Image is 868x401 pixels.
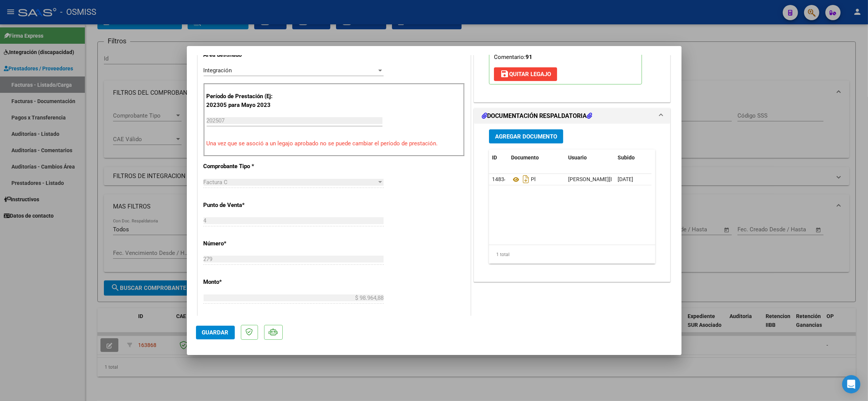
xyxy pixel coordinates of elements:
p: Punto de Venta [204,201,282,210]
p: Número [204,239,282,248]
mat-expansion-panel-header: DOCUMENTACIÓN RESPALDATORIA [474,108,671,124]
span: Subido [618,154,635,161]
span: Quitar Legajo [500,71,551,78]
span: [PERSON_NAME][EMAIL_ADDRESS][DOMAIN_NAME] - [PERSON_NAME] [568,176,738,182]
p: Monto [204,278,282,286]
button: Guardar [196,326,235,339]
span: Usuario [568,154,587,161]
span: Pl [511,177,535,183]
span: Integración [204,67,232,74]
datatable-header-cell: Usuario [565,150,615,166]
div: 1 total [489,245,656,264]
button: Quitar Legajo [494,67,557,81]
span: Comentario: [494,54,532,60]
span: Guardar [202,329,229,336]
p: Período de Prestación (Ej: 202305 para Mayo 2023 [207,92,283,109]
mat-icon: save [500,69,509,78]
h1: DOCUMENTACIÓN RESPALDATORIA [482,111,592,121]
p: Una vez que se asoció a un legajo aprobado no se puede cambiar el período de prestación. [207,139,462,148]
span: [DATE] [618,176,633,182]
span: CUIL: Nombre y Apellido: Período Desde: Período Hasta: Admite Dependencia: [494,12,632,60]
span: Factura C [204,179,228,186]
datatable-header-cell: Subido [615,150,653,166]
datatable-header-cell: Documento [508,150,565,166]
p: Comprobante Tipo * [204,162,282,171]
span: Agregar Documento [495,133,557,140]
span: ID [492,154,497,161]
div: Open Intercom Messenger [842,375,860,393]
strong: 91 [526,54,532,60]
i: Descargar documento [521,173,531,185]
div: DOCUMENTACIÓN RESPALDATORIA [474,124,671,282]
button: Agregar Documento [489,129,563,143]
datatable-header-cell: ID [489,150,508,166]
span: Documento [511,154,539,161]
span: 148346 [492,176,510,182]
